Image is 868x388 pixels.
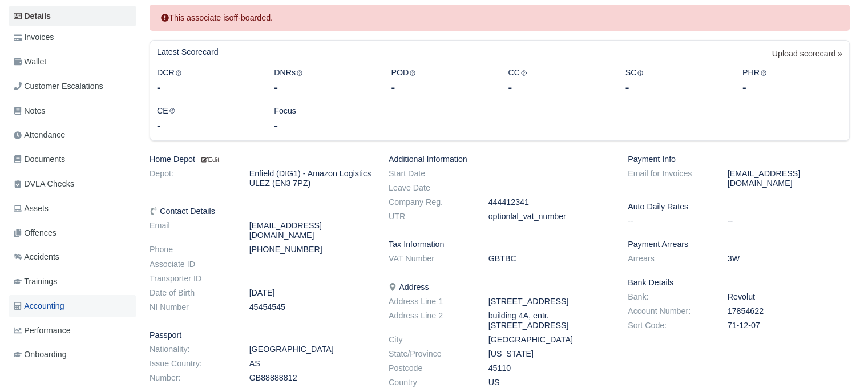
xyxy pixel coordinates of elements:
[241,359,380,369] dd: AS
[9,343,136,366] a: Onboarding
[380,378,480,387] dt: Country
[9,100,136,122] a: Notes
[628,155,850,164] h6: Payment Info
[274,79,374,95] div: -
[389,282,611,292] h6: Address
[241,302,380,312] dd: 45454545
[382,66,499,95] div: POD
[14,275,57,288] span: Trainings
[380,212,480,221] dt: UTR
[14,128,65,142] span: Attendance
[241,169,380,188] dd: Enfield (DIG1) - Amazon Logistics ULEZ (EN3 7PZ)
[9,75,136,98] a: Customer Escalations
[141,288,241,298] dt: Date of Birth
[265,66,382,95] div: DNRs
[150,155,372,164] h6: Home Depot
[241,373,380,383] dd: GB88888812
[619,321,719,330] dt: Sort Code:
[811,333,868,388] iframe: Chat Widget
[241,345,380,354] dd: [GEOGRAPHIC_DATA]
[619,306,719,316] dt: Account Number:
[619,216,719,226] dt: --
[14,348,67,361] span: Onboarding
[480,297,619,306] dd: [STREET_ADDRESS]
[150,207,372,216] h6: Contact Details
[14,104,45,118] span: Notes
[389,240,611,249] h6: Tax Information
[719,216,858,226] dd: --
[9,148,136,171] a: Documents
[9,270,136,293] a: Trainings
[480,254,619,264] dd: GBTBC
[380,254,480,264] dt: VAT Number
[480,311,619,330] dd: building 4A, entr. [STREET_ADDRESS]
[628,202,850,212] h6: Auto Daily Rates
[141,274,241,284] dt: Transporter ID
[619,254,719,264] dt: Arrears
[241,221,380,240] dd: [EMAIL_ADDRESS][DOMAIN_NAME]
[9,26,136,48] a: Invoices
[14,227,56,240] span: Offences
[480,197,619,207] dd: 444412341
[380,169,480,179] dt: Start Date
[9,246,136,268] a: Accidents
[141,221,241,240] dt: Email
[9,295,136,317] a: Accounting
[150,330,372,340] h6: Passport
[480,349,619,359] dd: [US_STATE]
[391,79,491,95] div: -
[141,260,241,269] dt: Associate ID
[274,118,374,134] div: -
[742,79,842,95] div: -
[150,5,850,31] div: This associate is
[148,66,265,95] div: DCR
[229,13,273,22] strong: off-boarded.
[380,297,480,306] dt: Address Line 1
[480,378,619,387] dd: US
[14,153,65,166] span: Documents
[380,197,480,207] dt: Company Reg.
[14,177,74,191] span: DVLA Checks
[14,250,59,264] span: Accidents
[9,6,136,27] a: Details
[141,169,241,188] dt: Depot:
[141,359,241,369] dt: Issue Country:
[619,169,719,188] dt: Email for Invoices
[380,183,480,193] dt: Leave Date
[14,55,46,68] span: Wallet
[625,79,725,95] div: -
[380,311,480,330] dt: Address Line 2
[265,104,382,134] div: Focus
[480,335,619,345] dd: [GEOGRAPHIC_DATA]
[619,292,719,302] dt: Bank:
[617,66,734,95] div: SC
[200,155,219,164] a: Edit
[719,169,858,188] dd: [EMAIL_ADDRESS][DOMAIN_NAME]
[480,212,619,221] dd: optionlal_vat_number
[141,245,241,254] dt: Phone
[9,320,136,342] a: Performance
[389,155,611,164] h6: Additional Information
[719,306,858,316] dd: 17854622
[241,245,380,254] dd: [PHONE_NUMBER]
[14,324,71,337] span: Performance
[9,51,136,73] a: Wallet
[141,302,241,312] dt: NI Number
[628,240,850,249] h6: Payment Arrears
[157,79,257,95] div: -
[380,335,480,345] dt: City
[508,79,608,95] div: -
[719,321,858,330] dd: 71-12-07
[628,278,850,288] h6: Bank Details
[14,80,103,93] span: Customer Escalations
[241,288,380,298] dd: [DATE]
[148,104,265,134] div: CE
[14,300,64,313] span: Accounting
[499,66,616,95] div: CC
[9,222,136,244] a: Offences
[157,118,257,134] div: -
[772,47,842,66] a: Upload scorecard »
[380,349,480,359] dt: State/Province
[157,47,219,57] h6: Latest Scorecard
[9,173,136,195] a: DVLA Checks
